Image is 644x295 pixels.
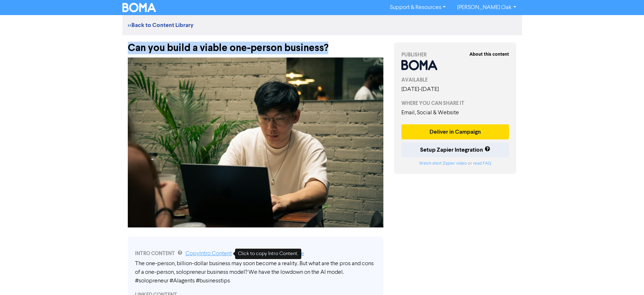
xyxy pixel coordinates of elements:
div: INTRO CONTENT [135,249,376,258]
img: BOMA Logo [122,3,156,12]
a: [PERSON_NAME] Oak [451,2,522,13]
a: Copy Intro Content [185,251,232,257]
button: Setup Zapier Integration [401,142,509,157]
div: WHERE YOU CAN SHARE IT [401,100,509,107]
a: <<Back to Content Library [128,22,193,29]
div: Click to copy Intro Content. [235,249,301,259]
div: or [401,160,509,167]
div: Can you build a viable one-person business? [128,35,383,54]
div: [DATE] - [DATE] [401,85,509,94]
a: read FAQ [473,161,491,166]
a: Watch short Zapier video [419,161,467,166]
div: PUBLISHER [401,51,509,59]
a: Support & Resources [384,2,451,13]
button: Deliver in Campaign [401,124,509,139]
iframe: Chat Widget [608,261,644,295]
div: The one-person, billion-dollar business may soon become a reality. But what are the pros and cons... [135,259,376,285]
strong: About this content [469,51,509,57]
div: Email, Social & Website [401,109,509,117]
div: AVAILABLE [401,76,509,84]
